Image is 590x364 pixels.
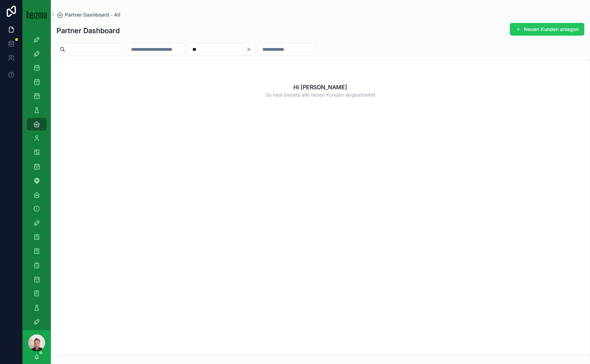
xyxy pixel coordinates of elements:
span: du hast bereits alle neuen Kunden abgearbeitet [266,91,375,98]
img: App logo [27,10,47,19]
div: scrollable content [23,28,51,330]
button: Clear [246,47,255,52]
button: Neuen Kunden anlegen [510,23,584,36]
span: Partner Dashboard - All [65,11,120,18]
h2: Hi [PERSON_NAME] [294,83,347,91]
a: Partner Dashboard - All [56,11,120,18]
h1: Partner Dashboard [56,26,120,36]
